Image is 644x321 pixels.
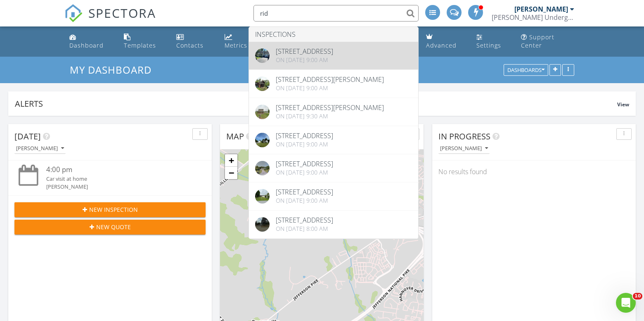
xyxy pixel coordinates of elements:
[16,146,64,151] div: [PERSON_NAME]
[276,169,333,176] div: On [DATE] 9:00 am
[14,202,206,217] button: New Inspection
[521,33,554,49] div: Support Center
[66,30,114,53] a: Dashboard
[276,85,384,91] div: On [DATE] 9:00 am
[225,167,237,179] a: Zoom out
[617,101,629,108] span: View
[276,141,333,148] div: On [DATE] 9:00 am
[476,41,501,49] div: Settings
[88,4,156,22] span: SPECTORA
[276,76,384,83] div: [STREET_ADDRESS][PERSON_NAME]
[221,30,259,53] a: Metrics
[14,220,206,235] button: New Quote
[518,30,578,53] a: Support Center
[616,293,636,313] iframe: Intercom live chat
[46,165,189,175] div: 4:00 pm
[253,5,419,22] input: Search everything...
[69,41,104,49] div: Dashboard
[226,131,244,142] span: Map
[276,225,333,232] div: On [DATE] 8:00 am
[249,27,418,42] li: Inspections
[64,4,83,22] img: The Best Home Inspection Software - Spectora
[89,205,138,214] span: New Inspection
[173,30,215,53] a: Contacts
[507,67,545,73] div: Dashboards
[514,5,568,13] div: [PERSON_NAME]
[423,30,466,53] a: Advanced
[438,143,490,154] button: [PERSON_NAME]
[124,41,156,49] div: Templates
[121,30,166,53] a: Templates
[46,183,189,191] div: [PERSON_NAME]
[426,41,457,49] div: Advanced
[255,161,270,175] img: streetview
[46,175,189,183] div: Car visit at home
[276,197,333,204] div: On [DATE] 9:00 am
[225,154,237,167] a: Zoom in
[15,98,617,109] div: Alerts
[225,41,247,49] div: Metrics
[276,57,333,63] div: On [DATE] 9:00 am
[255,189,270,204] img: cover.jpg
[255,48,270,63] img: 9345353%2Fcover_photos%2FKpYxSKzWkeBIaInVPDPv%2Foriginal.9345353-1756220425383
[276,48,333,55] div: [STREET_ADDRESS]
[276,217,333,223] div: [STREET_ADDRESS]
[633,293,642,299] span: 10
[255,133,270,147] img: cover.jpg
[276,132,333,139] div: [STREET_ADDRESS]
[276,189,333,195] div: [STREET_ADDRESS]
[255,217,270,232] img: streetview
[276,113,384,120] div: On [DATE] 9:30 am
[432,160,636,183] div: No results found
[176,41,204,49] div: Contacts
[255,105,270,119] img: streetview
[492,13,574,22] div: Murray Underground Inspections
[96,223,131,231] span: New Quote
[504,65,548,76] button: Dashboards
[276,104,384,111] div: [STREET_ADDRESS][PERSON_NAME]
[14,143,66,154] button: [PERSON_NAME]
[255,77,270,91] img: 8666656%2Fcover_photos%2FY0MLSfIPTuBjaDntEoN4%2Foriginal.8666656-1747230440654
[440,146,488,151] div: [PERSON_NAME]
[70,63,159,77] a: My Dashboard
[64,11,156,29] a: SPECTORA
[438,131,490,142] span: In Progress
[276,160,333,167] div: [STREET_ADDRESS]
[14,131,41,142] span: [DATE]
[473,30,511,53] a: Settings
